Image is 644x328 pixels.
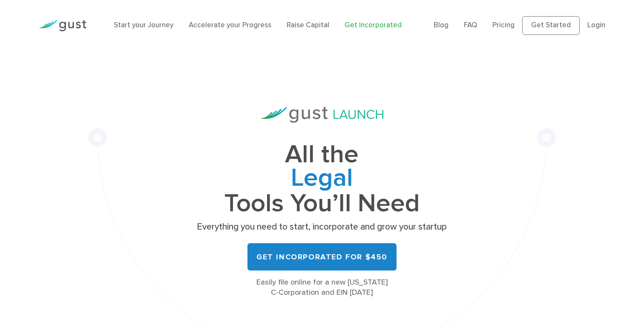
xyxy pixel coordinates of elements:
[39,20,86,32] img: Gust Logo
[434,21,448,29] a: Blog
[247,243,397,270] a: Get Incorporated for $450
[261,107,383,123] img: Gust Launch Logo
[287,21,329,29] a: Raise Capital
[194,277,450,298] div: Easily file online for a new [US_STATE] C-Corporation and EIN [DATE]
[194,143,450,215] h1: All the Tools You’ll Need
[492,21,515,29] a: Pricing
[194,221,450,233] p: Everything you need to start, incorporate and grow your startup
[587,21,605,29] a: Login
[464,21,477,29] a: FAQ
[522,16,580,35] a: Get Started
[194,167,450,192] span: Legal
[114,21,173,29] a: Start your Journey
[189,21,271,29] a: Accelerate your Progress
[345,21,402,29] a: Get Incorporated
